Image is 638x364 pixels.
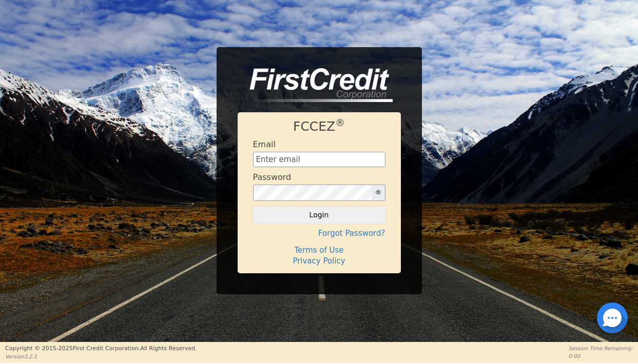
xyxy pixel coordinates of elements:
button: Login [253,206,385,224]
p: Copyright © 2015- 2025 First Credit Corporation. [5,345,197,353]
p: Version 3.2.1 [5,353,197,360]
sup: ® [335,117,345,128]
h1: FCCEZ [253,119,385,134]
input: Enter email [253,152,385,167]
h4: Terms of Use [253,246,385,255]
p: Session Time Remaining: [569,345,633,352]
h4: Password [253,172,292,182]
h4: Privacy Policy [253,256,385,266]
span: All Rights Reserved. [140,345,197,352]
input: password [253,185,372,201]
h4: Email [253,139,276,149]
img: logo-CMu_cnol.png [238,68,393,102]
p: 0:00 [569,352,633,360]
h4: Forgot Password? [253,229,385,238]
